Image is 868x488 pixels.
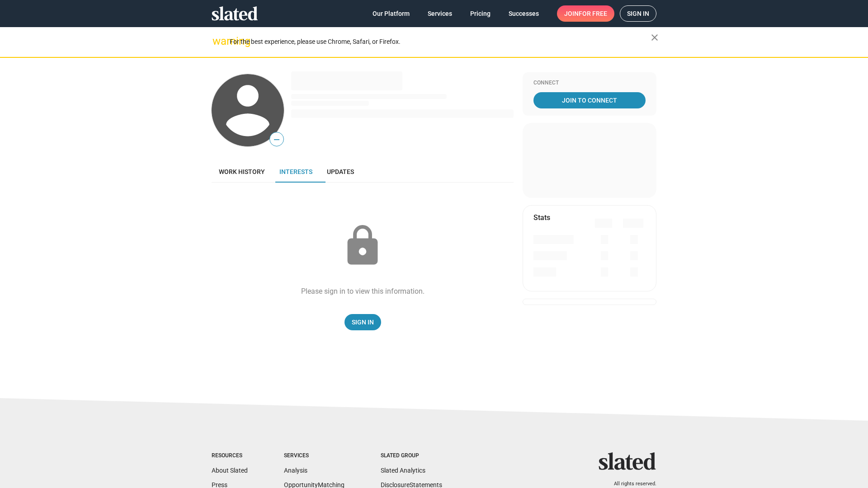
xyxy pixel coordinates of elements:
[279,168,312,175] span: Interests
[284,467,307,474] a: Analysis
[365,5,417,22] a: Our Platform
[620,5,656,22] a: Sign in
[381,467,425,474] a: Slated Analytics
[340,223,385,268] mat-icon: lock
[579,5,607,22] span: for free
[463,5,498,22] a: Pricing
[470,5,491,22] span: Pricing
[219,168,265,175] span: Work history
[509,5,539,22] span: Successes
[533,213,550,222] mat-card-title: Stats
[301,286,425,296] div: Please sign in to view this information.
[320,161,361,183] a: Updates
[352,314,374,330] span: Sign In
[428,5,452,22] span: Services
[564,5,607,22] span: Join
[533,92,646,108] a: Join To Connect
[230,36,651,48] div: For the best experience, please use Chrome, Safari, or Firefox.
[212,452,248,460] div: Resources
[272,161,320,183] a: Interests
[533,80,646,87] div: Connect
[284,452,344,460] div: Services
[344,314,381,330] a: Sign In
[557,5,614,22] a: Joinfor free
[270,134,283,145] span: —
[649,32,660,43] mat-icon: close
[212,161,272,183] a: Work history
[627,6,649,21] span: Sign in
[501,5,546,22] a: Successes
[381,452,442,460] div: Slated Group
[327,168,354,175] span: Updates
[212,36,223,47] mat-icon: warning
[535,92,644,108] span: Join To Connect
[212,467,248,474] a: About Slated
[420,5,459,22] a: Services
[373,5,410,22] span: Our Platform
